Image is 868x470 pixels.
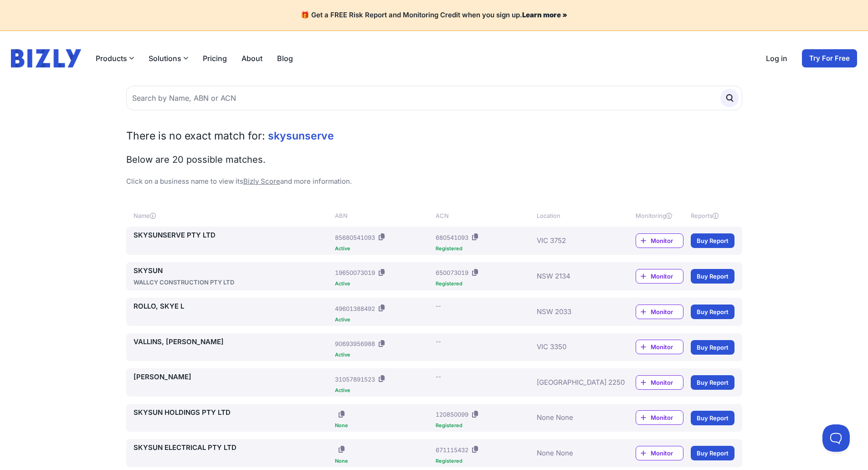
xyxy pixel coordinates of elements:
div: NSW 2134 [537,266,609,287]
div: None None [537,443,609,464]
div: None [335,459,432,464]
span: Below are 20 possible matches. [126,154,266,165]
span: Monitor [651,449,683,458]
p: Click on a business name to view its and more information. [126,176,742,187]
div: 671115432 [436,445,468,455]
a: Buy Report [691,411,734,425]
div: -- [436,337,441,346]
div: Registered [436,281,533,286]
div: Active [335,246,432,251]
a: SKYSUN HOLDINGS PTY LTD [134,408,332,418]
button: Products [96,53,134,64]
div: VIC 3350 [537,337,609,358]
div: Active [335,281,432,286]
div: Registered [436,459,533,464]
iframe: Toggle Customer Support [822,424,850,452]
a: Monitor [636,305,683,319]
div: None None [537,408,609,429]
div: None [335,423,432,428]
a: Monitor [636,446,683,460]
div: [GEOGRAPHIC_DATA] 2250 [537,372,609,393]
button: Solutions [149,53,188,64]
a: Try For Free [802,49,857,67]
div: Name [134,211,332,220]
a: Log in [766,53,787,64]
div: Registered [436,423,533,428]
a: ROLLO, SKYE L [134,301,332,312]
a: Blog [277,53,293,64]
div: Registered [436,246,533,251]
div: Active [335,388,432,393]
a: Monitor [636,233,683,248]
span: Monitor [651,378,683,387]
div: ACN [436,211,533,220]
a: VALLINS, [PERSON_NAME] [134,337,332,347]
a: Buy Report [691,305,734,319]
span: Monitor [651,272,683,281]
span: Monitor [651,342,683,351]
div: 120850099 [436,410,468,419]
a: Monitor [636,269,683,284]
span: Monitor [651,413,683,422]
a: Learn more » [522,10,567,19]
div: Location [537,211,609,220]
a: About [241,53,262,64]
div: 85680541093 [335,233,375,242]
span: Monitor [651,307,683,316]
a: SKYSUNSERVE PTY LTD [134,230,332,241]
div: VIC 3752 [537,230,609,251]
a: Monitor [636,375,683,390]
span: skysunserve [268,129,334,142]
a: Buy Report [691,446,734,460]
span: There is no exact match for: [126,129,265,142]
div: Active [335,352,432,357]
a: Buy Report [691,269,734,284]
a: Monitor [636,410,683,425]
a: Buy Report [691,340,734,355]
div: 650073019 [436,268,468,277]
div: 31057891523 [335,375,375,384]
div: 680541093 [436,233,468,242]
div: Active [335,317,432,322]
a: Monitor [636,340,683,354]
div: WALLCY CONSTRUCTION PTY LTD [134,278,332,287]
h4: 🎁 Get a FREE Risk Report and Monitoring Credit when you sign up. [11,11,857,20]
div: 90693956988 [335,339,375,348]
a: Buy Report [691,233,734,248]
div: ABN [335,211,432,220]
div: 19650073019 [335,268,375,277]
div: NSW 2033 [537,301,609,322]
div: -- [436,372,441,381]
a: SKYSUN [134,266,332,276]
div: Reports [691,211,734,220]
div: Monitoring [636,211,683,220]
a: Pricing [203,53,227,64]
div: -- [436,301,441,310]
span: Monitor [651,236,683,245]
div: 49601388492 [335,304,375,313]
a: SKYSUN ELECTRICAL PTY LTD [134,443,332,453]
a: Buy Report [691,375,734,390]
a: Bizly Score [243,177,280,186]
input: Search by Name, ABN or ACN [126,86,742,110]
a: [PERSON_NAME] [134,372,332,382]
